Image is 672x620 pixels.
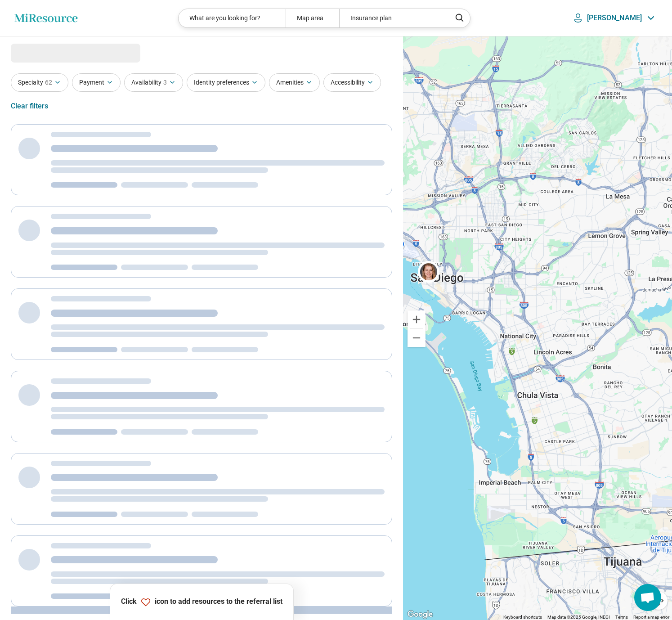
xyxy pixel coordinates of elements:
[11,44,86,62] span: Loading...
[286,9,339,27] div: Map area
[11,95,48,117] div: Clear filters
[72,73,121,92] button: Payment
[121,597,282,607] p: Click icon to add resources to the referral list
[408,329,426,347] button: Zoom out
[633,615,669,620] a: Report a map error
[11,73,68,92] button: Specialty62
[634,584,661,611] div: Open chat
[269,73,320,92] button: Amenities
[187,73,265,92] button: Identity preferences
[124,73,183,92] button: Availability3
[408,310,426,328] button: Zoom in
[587,13,642,22] p: [PERSON_NAME]
[339,9,446,27] div: Insurance plan
[45,78,52,87] span: 62
[615,615,628,620] a: Terms (opens in new tab)
[179,9,285,27] div: What are you looking for?
[163,78,167,87] span: 3
[323,73,381,92] button: Accessibility
[547,615,610,620] span: Map data ©2025 Google, INEGI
